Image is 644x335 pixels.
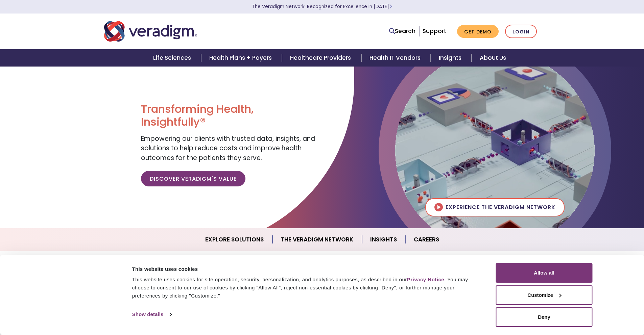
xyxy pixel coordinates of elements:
a: Health Plans + Payers [201,49,282,67]
a: The Veradigm Network: Recognized for Excellence in [DATE]Learn More [252,3,392,10]
a: Insights [431,49,472,67]
a: Health IT Vendors [361,49,431,67]
span: Learn More [389,3,392,10]
div: This website uses cookies for site operation, security, personalization, and analytics purposes, ... [132,276,481,300]
a: Login [505,25,537,38]
a: Support [423,27,446,35]
img: Veradigm logo [104,20,197,43]
a: Search [389,27,415,36]
a: Discover Veradigm's Value [141,171,245,186]
a: Explore Solutions [197,231,272,248]
button: Allow all [496,263,593,283]
div: This website uses cookies [132,265,481,273]
a: Get Demo [457,25,499,38]
button: Customize [496,285,593,305]
a: Show details [132,309,171,319]
a: About Us [472,49,514,67]
a: Careers [406,231,447,248]
a: Privacy Notice [407,277,444,282]
h1: Transforming Health, Insightfully® [141,103,317,129]
span: Empowering our clients with trusted data, insights, and solutions to help reduce costs and improv... [141,134,315,162]
a: Insights [362,231,406,248]
button: Deny [496,307,593,327]
a: Healthcare Providers [282,49,361,67]
a: The Veradigm Network [272,231,362,248]
a: Life Sciences [145,49,201,67]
